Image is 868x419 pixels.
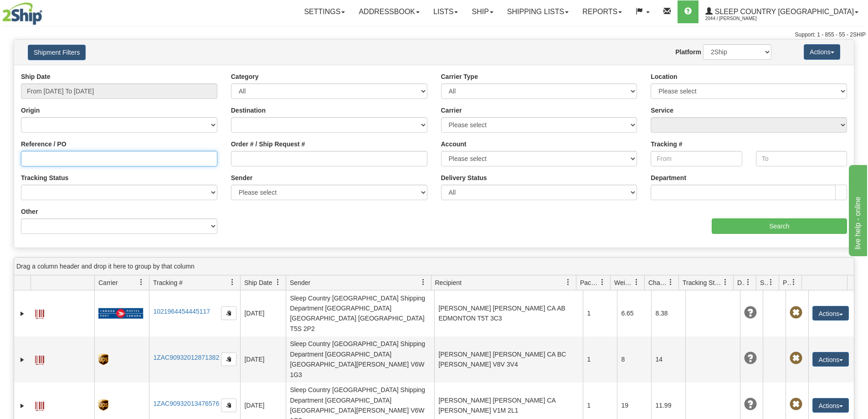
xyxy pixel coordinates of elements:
a: Addressbook [352,0,426,23]
td: [DATE] [240,336,286,383]
img: 8 - UPS [98,354,108,365]
img: 20 - Canada Post [98,308,143,319]
span: Unknown [744,398,757,411]
button: Shipment Filters [28,45,86,60]
label: Tracking # [651,140,682,149]
td: 1 [583,290,617,336]
button: Actions [812,352,849,367]
a: Pickup Status filter column settings [786,274,801,290]
td: 1 [583,336,617,383]
label: Account [441,140,467,149]
label: Location [651,72,677,81]
a: Expand [18,401,27,410]
a: Label [35,398,44,412]
a: Shipment Issues filter column settings [763,274,779,290]
label: Origin [21,106,40,115]
span: Recipient [435,278,462,287]
button: Copy to clipboard [221,352,236,366]
a: Lists [426,0,465,23]
input: From [651,151,742,166]
img: 8 - UPS [98,399,108,411]
span: Sleep Country [GEOGRAPHIC_DATA] [713,8,854,16]
label: Tracking Status [21,173,68,182]
span: Pickup Not Assigned [790,306,802,319]
span: Pickup Not Assigned [790,398,802,411]
span: Pickup Not Assigned [790,352,802,365]
td: 6.65 [617,290,651,336]
span: Ship Date [244,278,272,287]
span: Tracking Status [683,278,722,287]
span: Carrier [98,278,118,287]
span: Sender [290,278,310,287]
span: Packages [580,278,599,287]
a: Sleep Country [GEOGRAPHIC_DATA] 2044 / [PERSON_NAME] [699,0,865,23]
a: Expand [18,309,27,318]
a: 1021964454445117 [153,308,210,315]
div: live help - online [7,5,84,16]
a: Tracking # filter column settings [225,274,240,290]
a: Sender filter column settings [416,274,431,290]
td: 8.38 [651,290,685,336]
span: Unknown [744,352,757,365]
label: Carrier [441,106,462,115]
span: Delivery Status [737,278,745,287]
label: Ship Date [21,72,51,81]
label: Order # / Ship Request # [231,140,305,149]
label: Department [651,173,686,182]
span: Tracking # [153,278,183,287]
td: [PERSON_NAME] [PERSON_NAME] CA BC [PERSON_NAME] V8V 3V4 [434,336,583,383]
a: Tracking Status filter column settings [718,274,733,290]
label: Delivery Status [441,173,487,182]
button: Copy to clipboard [221,398,236,412]
button: Copy to clipboard [221,306,236,320]
td: Sleep Country [GEOGRAPHIC_DATA] Shipping Department [GEOGRAPHIC_DATA] [GEOGRAPHIC_DATA][PERSON_NA... [286,336,434,383]
a: Ship [465,0,500,23]
label: Sender [231,173,252,182]
a: Packages filter column settings [595,274,610,290]
button: Actions [812,398,849,413]
td: [DATE] [240,290,286,336]
td: [PERSON_NAME] [PERSON_NAME] CA AB EDMONTON T5T 3C3 [434,290,583,336]
a: Weight filter column settings [629,274,644,290]
span: Unknown [744,306,757,319]
a: Carrier filter column settings [134,274,149,290]
span: Charge [648,278,668,287]
a: 1ZAC90932013476576 [153,400,219,407]
a: 1ZAC90932012871382 [153,354,219,361]
a: Expand [18,355,27,364]
label: Reference / PO [21,140,67,149]
a: Charge filter column settings [663,274,678,290]
input: Search [712,218,847,234]
input: To [756,151,847,166]
td: 8 [617,336,651,383]
a: Settings [297,0,352,23]
a: Recipient filter column settings [560,274,576,290]
span: Weight [614,278,633,287]
td: Sleep Country [GEOGRAPHIC_DATA] Shipping Department [GEOGRAPHIC_DATA] [GEOGRAPHIC_DATA] [GEOGRAPH... [286,290,434,336]
div: Support: 1 - 855 - 55 - 2SHIP [2,31,866,39]
label: Other [21,207,38,216]
a: Reports [575,0,629,23]
label: Destination [231,106,266,115]
label: Service [651,106,673,115]
button: Actions [812,306,849,321]
div: grid grouping header [14,258,854,275]
a: Shipping lists [500,0,575,23]
span: Pickup Status [783,278,791,287]
a: Label [35,305,44,320]
span: 2044 / [PERSON_NAME] [705,14,774,23]
a: Delivery Status filter column settings [740,274,756,290]
label: Category [231,72,259,81]
img: logo2044.jpg [2,2,42,25]
span: Shipment Issues [760,278,768,287]
button: Actions [804,44,840,60]
td: 14 [651,336,685,383]
a: Ship Date filter column settings [270,274,286,290]
label: Carrier Type [441,72,478,81]
iframe: chat widget [847,163,867,256]
label: Platform [675,47,701,57]
a: Label [35,352,44,366]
